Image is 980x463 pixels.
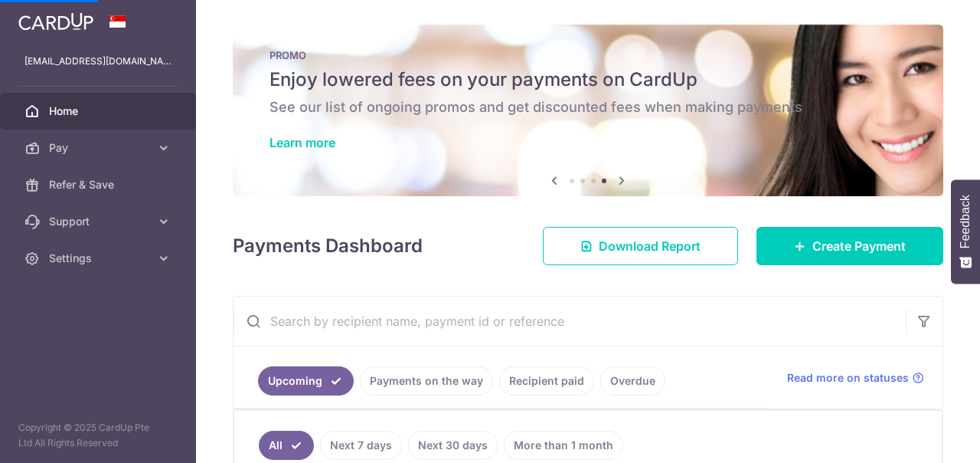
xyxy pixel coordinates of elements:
span: Pay [49,140,150,156]
a: Create Payment [756,227,943,265]
h6: See our list of ongoing promos and get discounted fees when making payments [269,98,906,117]
p: PROMO [269,49,906,61]
a: Payments on the way [360,366,493,396]
img: CardUp [18,12,93,31]
h5: Enjoy lowered fees on your payments on CardUp [269,67,906,92]
span: Read more on statuses [787,370,909,386]
a: Read more on statuses [787,370,924,386]
a: Recipient paid [499,366,594,396]
input: Search by recipient name, payment id or reference [234,297,906,346]
span: Home [49,103,150,119]
a: Upcoming [258,366,354,396]
a: Next 7 days [320,431,402,460]
a: Overdue [600,366,665,396]
span: Refer & Save [49,177,150,192]
span: Settings [49,251,150,266]
span: Feedback [959,195,972,248]
p: [EMAIL_ADDRESS][DOMAIN_NAME] [24,54,171,69]
button: Feedback - Show survey [951,179,980,284]
h4: Payments Dashboard [233,232,423,260]
span: Create Payment [812,237,906,255]
iframe: Opens a widget where you can find more information [881,417,965,455]
span: Support [49,214,150,229]
span: Download Report [599,237,701,255]
a: Next 30 days [408,431,498,460]
a: Learn more [269,135,335,150]
a: All [259,431,314,460]
a: More than 1 month [504,431,623,460]
a: Download Report [543,227,738,265]
img: Latest Promos banner [233,25,943,196]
